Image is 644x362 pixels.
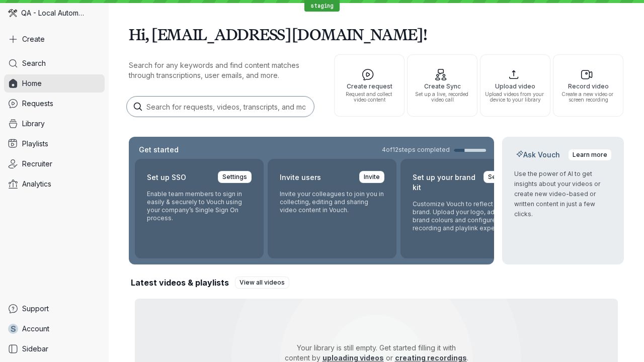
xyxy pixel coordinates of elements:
a: Library [4,115,105,133]
a: 4of12steps completed [382,146,486,154]
p: Invite your colleagues to join you in collecting, editing and sharing video content in Vouch. [280,190,384,214]
span: Recruiter [22,159,52,169]
span: Request and collect video content [339,92,400,103]
button: Upload videoUpload videos from your device to your library [480,54,550,117]
input: Search for requests, videos, transcripts, and more... [127,97,314,117]
span: Search [22,58,46,68]
span: Requests [22,99,53,109]
a: Requests [4,95,105,113]
h1: Hi, [EMAIL_ADDRESS][DOMAIN_NAME]! [129,20,624,48]
p: Search for any keywords and find content matches through transcriptions, user emails, and more. [129,60,316,80]
span: Library [22,119,45,129]
a: sAccount [4,320,105,338]
a: Sidebar [4,340,105,358]
a: Analytics [4,175,105,193]
span: Settings [488,172,513,182]
a: Search [4,54,105,72]
a: uploading videos [323,353,384,362]
span: 4 of 12 steps completed [382,146,450,154]
span: Learn more [573,150,607,160]
span: Upload video [485,83,546,89]
span: Playlists [22,139,48,149]
a: Settings [218,171,252,183]
span: Set up a live, recorded video call [412,92,473,103]
span: s [11,324,16,334]
span: Record video [557,83,619,89]
p: Customize Vouch to reflect your brand. Upload your logo, adjust brand colours and configure the r... [413,200,517,232]
p: Use the power of AI to get insights about your videos or create new video-based or written conten... [514,169,612,219]
h2: Set up your brand kit [413,171,477,194]
a: Playlists [4,135,105,153]
button: Record videoCreate a new video or screen recording [553,54,623,117]
span: Create [22,34,45,44]
h2: Get started [137,145,181,155]
a: Recruiter [4,155,105,173]
span: Create request [339,83,400,89]
img: QA - Local Automation avatar [8,9,17,18]
div: QA - Local Automation [4,4,105,22]
span: Create a new video or screen recording [557,92,619,103]
h2: Latest videos & playlists [131,277,229,288]
h2: Invite users [280,171,321,184]
button: Create SyncSet up a live, recorded video call [407,54,477,117]
a: creating recordings [395,353,467,362]
span: Upload videos from your device to your library [485,92,546,103]
a: Learn more [568,149,612,161]
span: Settings [222,172,247,182]
span: Account [22,324,49,334]
a: View all videos [235,277,289,289]
a: Support [4,300,105,318]
button: Create requestRequest and collect video content [334,54,405,117]
h2: Ask Vouch [514,150,562,160]
a: Settings [484,171,517,183]
span: Analytics [22,179,51,189]
span: Invite [364,172,380,182]
button: Create [4,30,105,48]
span: Support [22,304,49,314]
a: Home [4,74,105,93]
span: View all videos [239,278,285,288]
a: Invite [359,171,384,183]
h2: Set up SSO [147,171,186,184]
span: Home [22,78,42,88]
span: Sidebar [22,344,48,354]
span: QA - Local Automation [21,8,86,18]
p: Enable team members to sign in easily & securely to Vouch using your company’s Single Sign On pro... [147,190,252,222]
span: Create Sync [412,83,473,89]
